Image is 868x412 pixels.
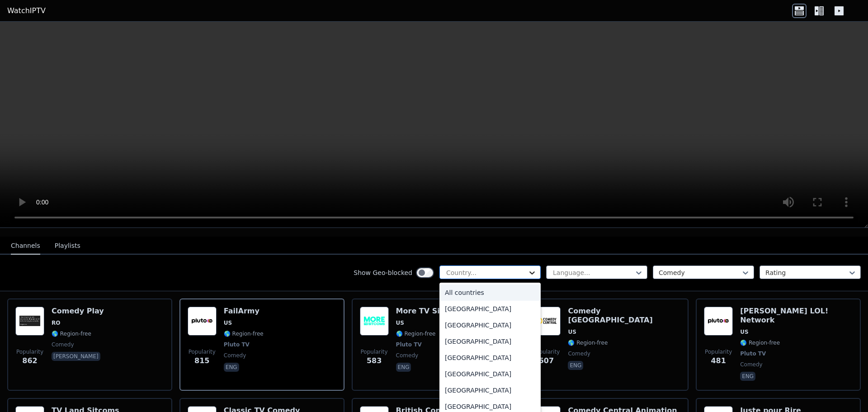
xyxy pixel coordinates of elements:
span: RO [52,319,60,327]
div: All countries [439,284,541,301]
span: US [224,319,232,327]
p: eng [740,372,755,381]
button: Channels [11,237,40,255]
img: FailArmy [188,307,217,336]
div: [GEOGRAPHIC_DATA] [439,350,541,366]
h6: [PERSON_NAME] LOL! Network [740,307,853,325]
img: Comedy Play [15,307,44,336]
span: comedy [740,361,763,368]
img: More TV Sitcoms [360,307,389,336]
button: Playlists [55,237,80,255]
p: eng [224,363,239,372]
p: eng [568,361,583,370]
span: US [396,319,404,327]
div: [GEOGRAPHIC_DATA] [439,366,541,382]
span: 🌎 Region-free [52,330,91,337]
span: Popularity [361,348,388,355]
label: Show Geo-blocked [354,268,412,277]
span: 481 [711,355,726,366]
span: comedy [568,350,590,357]
span: Popularity [705,348,732,355]
span: Popularity [533,348,560,355]
span: 583 [367,355,382,366]
span: 862 [22,355,37,366]
div: [GEOGRAPHIC_DATA] [439,317,541,333]
h6: FailArmy [224,307,264,316]
img: Comedy Central East [532,307,561,336]
div: [GEOGRAPHIC_DATA] [439,382,541,398]
span: Pluto TV [224,341,250,348]
span: comedy [224,352,246,359]
img: Kevin Hart's LOL! Network [704,307,733,336]
span: 🌎 Region-free [224,330,264,337]
span: Popularity [16,348,43,355]
span: US [568,328,576,336]
h6: Comedy Play [52,307,104,316]
a: WatchIPTV [7,5,46,16]
p: [PERSON_NAME] [52,352,100,361]
div: [GEOGRAPHIC_DATA] [439,333,541,350]
span: 815 [194,355,209,366]
p: eng [396,363,411,372]
span: Pluto TV [396,341,422,348]
span: 507 [539,355,554,366]
span: Pluto TV [740,350,766,357]
span: 🌎 Region-free [740,339,780,346]
h6: Comedy [GEOGRAPHIC_DATA] [568,307,680,325]
span: 🌎 Region-free [568,339,608,346]
span: 🌎 Region-free [396,330,436,337]
span: comedy [52,341,74,348]
span: US [740,328,748,336]
span: comedy [396,352,419,359]
div: [GEOGRAPHIC_DATA] [439,301,541,317]
span: Popularity [189,348,216,355]
h6: More TV Sitcoms [396,307,464,316]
